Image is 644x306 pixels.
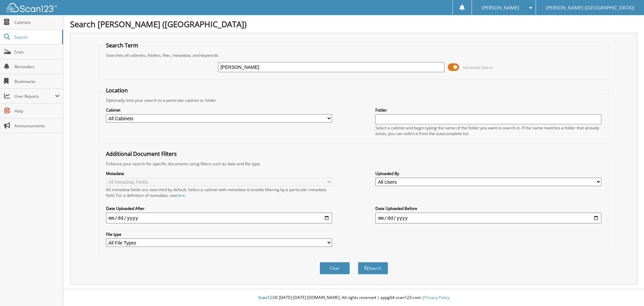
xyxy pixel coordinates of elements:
[14,64,60,70] span: Reminders
[375,125,601,136] div: Select a cabinet and begin typing the name of the folder you want to search in. If the name match...
[7,3,57,12] img: scan123-logo-white.svg
[463,65,493,70] span: Advanced Search
[103,161,605,167] div: Enhance your search for specific documents using filters such as date and file type.
[375,206,601,211] label: Date Uploaded Before
[106,206,332,211] label: Date Uploaded After
[106,171,332,176] label: Metadata
[14,49,60,55] span: Scan
[375,171,601,176] label: Uploaded By
[375,107,601,113] label: Folder
[358,262,388,274] button: Search
[106,187,332,198] div: All metadata fields are searched by default. Select a cabinet with metadata to enable filtering b...
[176,192,185,198] a: here
[103,52,605,58] div: Searches all cabinets, folders, files, metadata, and keywords
[320,262,350,274] button: Clear
[70,18,637,30] h1: Search [PERSON_NAME] ([GEOGRAPHIC_DATA])
[424,295,449,300] a: Privacy Policy
[14,108,60,114] span: Help
[546,6,634,10] span: [PERSON_NAME] ([GEOGRAPHIC_DATA])
[106,231,332,237] label: File type
[63,290,644,306] div: © [DATE]-[DATE] [DOMAIN_NAME]. All rights reserved | appg04-scan123-com |
[610,274,644,306] iframe: Chat Widget
[14,123,60,129] span: Announcements
[258,295,274,300] span: Scan123
[375,213,601,223] input: end
[14,19,60,25] span: Cabinets
[103,150,180,158] legend: Additional Document Filters
[103,97,605,103] div: Optionally limit your search to a particular cabinet or folder
[482,6,519,10] span: [PERSON_NAME]
[14,34,59,40] span: Search
[103,42,142,49] legend: Search Term
[14,79,60,84] span: Bookmarks
[103,87,131,94] legend: Location
[106,213,332,223] input: start
[106,107,332,113] label: Cabinet
[14,93,55,99] span: User Reports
